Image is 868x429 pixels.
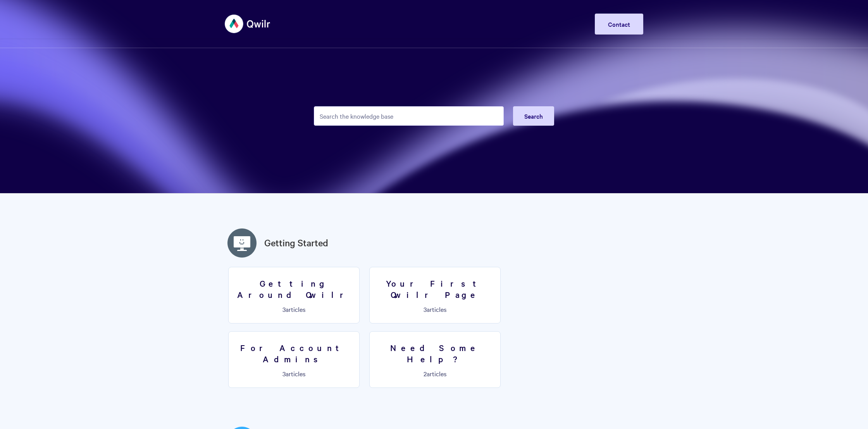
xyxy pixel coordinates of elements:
[233,342,355,364] h3: For Account Admins
[374,342,496,364] h3: Need Some Help?
[374,278,496,300] h3: Your First Qwilr Page
[282,305,286,313] span: 3
[513,106,554,126] button: Search
[524,112,543,120] span: Search
[424,305,427,313] span: 3
[374,306,496,313] p: articles
[233,370,355,377] p: articles
[424,369,427,378] span: 2
[314,106,504,126] input: Search the knowledge base
[374,370,496,377] p: articles
[264,236,328,250] a: Getting Started
[233,306,355,313] p: articles
[225,9,271,38] img: Qwilr Help Center
[369,267,501,323] a: Your First Qwilr Page 3articles
[233,278,355,300] h3: Getting Around Qwilr
[369,331,501,388] a: Need Some Help? 2articles
[595,14,643,35] a: Contact
[282,369,286,378] span: 3
[228,331,360,388] a: For Account Admins 3articles
[228,267,360,323] a: Getting Around Qwilr 3articles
